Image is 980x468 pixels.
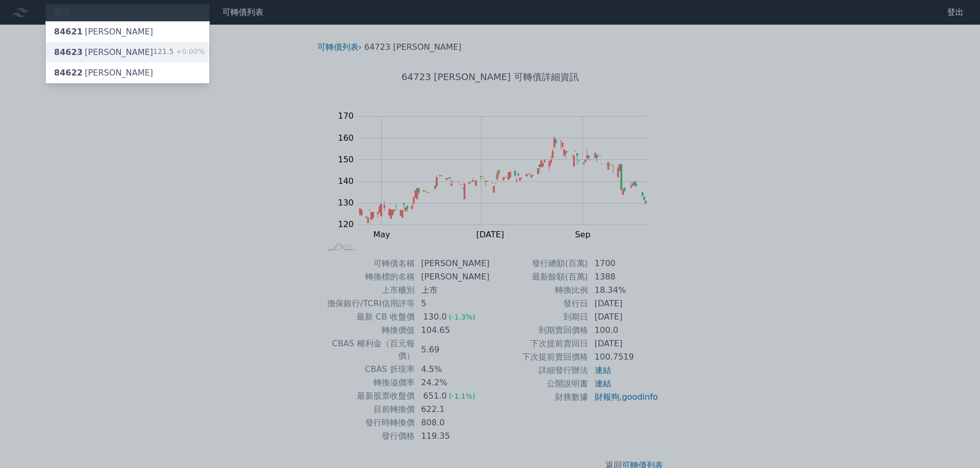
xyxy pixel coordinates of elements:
span: 84623 [54,47,83,57]
div: [PERSON_NAME] [54,46,153,59]
a: 84621[PERSON_NAME] [46,22,209,42]
div: 121.5 [153,46,205,59]
div: [PERSON_NAME] [54,67,153,79]
span: 84621 [54,27,83,36]
div: [PERSON_NAME] [54,26,153,38]
a: 84622[PERSON_NAME] [46,63,209,83]
span: +0.00% [174,47,205,55]
span: 84622 [54,68,83,78]
a: 84623[PERSON_NAME] 121.5+0.00% [46,42,209,63]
